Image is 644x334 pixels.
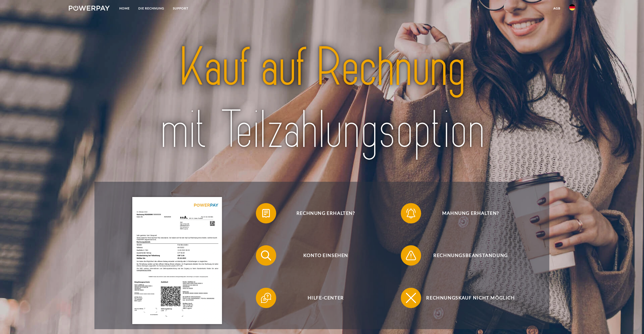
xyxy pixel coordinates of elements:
img: qb_bill.svg [260,207,272,220]
span: Hilfe-Center [263,288,388,308]
button: Mahnung erhalten? [401,203,533,223]
iframe: Schaltfläche zum Öffnen des Messaging-Fensters [624,314,640,330]
a: SUPPORT [169,4,193,13]
img: de [569,4,575,10]
button: Rechnungsbeanstandung [401,245,533,266]
img: qb_help.svg [260,292,272,304]
a: agb [549,4,565,13]
img: title-powerpay_de.svg [121,33,523,164]
img: qb_close.svg [405,292,417,304]
img: logo-powerpay-white.svg [69,6,110,11]
img: qb_search.svg [260,249,272,262]
img: qb_warning.svg [405,249,417,262]
img: qb_bell.svg [405,207,417,220]
img: single_invoice_powerpay_de.jpg [132,197,222,324]
button: Hilfe-Center [256,288,388,308]
span: Rechnung erhalten? [263,203,388,223]
span: Rechnungskauf nicht möglich [408,288,533,308]
span: Konto einsehen [263,245,388,266]
button: Rechnung erhalten? [256,203,388,223]
a: DIE RECHNUNG [134,4,169,13]
a: Home [115,4,134,13]
button: Rechnungskauf nicht möglich [401,288,533,308]
button: Konto einsehen [256,245,388,266]
span: Mahnung erhalten? [408,203,533,223]
span: Rechnungsbeanstandung [408,245,533,266]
